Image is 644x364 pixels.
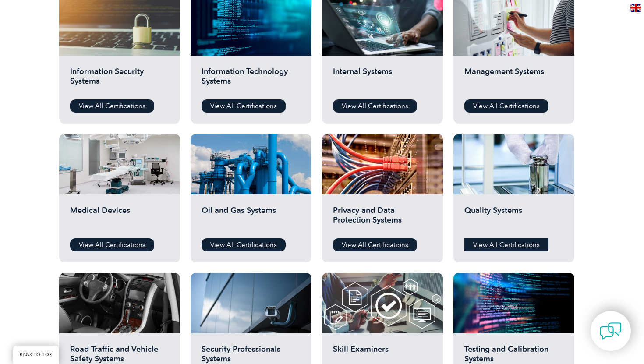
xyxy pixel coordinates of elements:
img: contact-chat.png [600,320,622,342]
a: View All Certifications [464,238,548,251]
h2: Medical Devices [70,205,169,232]
a: View All Certifications [333,238,417,251]
a: View All Certifications [202,99,286,113]
a: BACK TO TOP [13,346,59,364]
img: en [630,4,641,12]
a: View All Certifications [70,99,154,113]
h2: Information Security Systems [70,67,169,93]
h2: Quality Systems [464,205,563,232]
h2: Internal Systems [333,67,432,93]
a: View All Certifications [70,238,154,251]
h2: Privacy and Data Protection Systems [333,205,432,232]
h2: Oil and Gas Systems [202,205,301,232]
a: View All Certifications [464,99,548,113]
a: View All Certifications [333,99,417,113]
h2: Information Technology Systems [202,67,301,93]
a: View All Certifications [202,238,286,251]
h2: Management Systems [464,67,563,93]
